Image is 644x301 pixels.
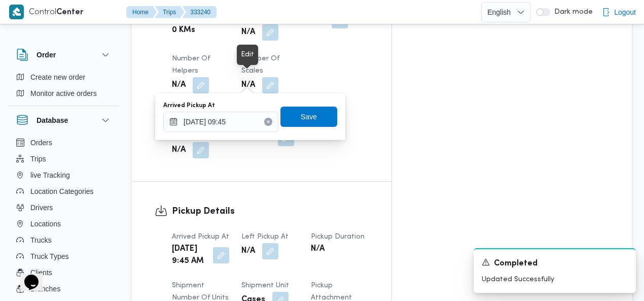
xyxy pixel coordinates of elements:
button: Order [16,49,112,61]
span: Drivers [30,202,53,214]
span: Location Categories [30,185,94,197]
button: Orders [12,135,116,151]
span: Completed [494,258,538,270]
b: N/A [172,144,186,156]
input: Press the down key to open a popover containing a calendar. [163,112,278,132]
span: Save [301,111,317,123]
button: Trips [155,6,184,18]
span: Pickup Duration [311,233,365,240]
b: Center [56,9,84,16]
b: N/A [172,79,186,91]
h3: Pickup Details [172,205,369,218]
button: Clear input [264,118,272,126]
div: Order [8,69,120,106]
span: Branches [30,283,60,295]
div: Edit [241,49,254,61]
span: Create new order [30,71,85,83]
iframe: chat widget [10,260,43,291]
span: Dark mode [550,8,593,16]
span: live Tracking [30,169,70,181]
button: Truck Types [12,248,116,264]
span: Left Pickup At [241,233,289,240]
button: Trips [12,151,116,167]
span: Logout [614,6,636,18]
button: Logout [598,2,640,22]
b: N/A [311,243,325,255]
button: Database [16,114,112,126]
span: Truck Types [30,250,68,262]
h3: Database [37,114,68,126]
h3: Order [37,49,56,61]
button: Location Categories [12,183,116,199]
button: live Tracking [12,167,116,183]
b: 0 KMs [172,24,195,37]
button: Trucks [12,232,116,248]
span: Number of Helpers [172,55,210,74]
button: Locations [12,216,116,232]
button: Home [126,6,157,18]
p: Updated Successfully [482,274,628,285]
span: Trucks [30,234,51,246]
span: Locations [30,218,61,230]
span: Orders [30,137,52,149]
button: Monitor active orders [12,85,116,102]
span: Pickup Attachment [311,282,352,301]
button: Clients [12,264,116,281]
b: N/A [241,245,255,257]
img: X8yXhbKr1z7QwAAAABJRU5ErkJggg== [9,5,24,19]
button: 333240 [182,6,217,18]
span: Shipment Unit [241,282,289,289]
b: N/A [241,26,255,39]
button: Create new order [12,69,116,85]
span: Trips [30,153,46,165]
span: Shipment Number of Units [172,282,229,301]
span: Arrived Pickup At [172,233,229,240]
span: Monitor active orders [30,87,97,99]
div: Notification [482,257,628,270]
label: Arrived Pickup At [163,102,215,110]
button: Drivers [12,199,116,216]
b: N/A [241,79,255,91]
button: Save [280,107,337,127]
span: Number of Scales [241,55,279,74]
button: Branches [12,281,116,297]
b: [DATE] 9:45 AM [172,243,206,267]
